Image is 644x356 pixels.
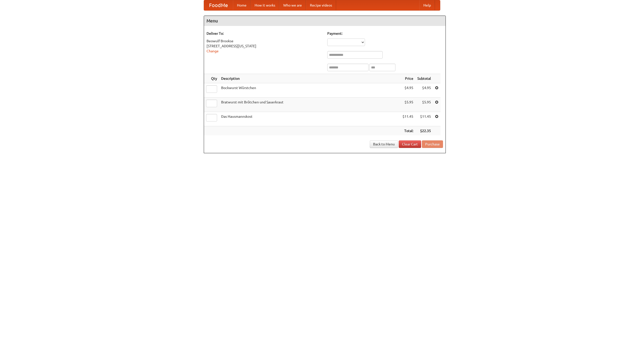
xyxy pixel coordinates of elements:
[415,98,433,112] td: $5.95
[204,74,219,83] th: Qty
[400,98,415,112] td: $5.95
[400,83,415,98] td: $4.95
[399,140,421,148] a: Clear Cart
[207,31,322,36] h5: Deliver To:
[422,140,443,148] button: Purchase
[400,74,415,83] th: Price
[400,112,415,126] td: $11.45
[219,83,400,98] td: Bockwurst Würstchen
[219,112,400,126] td: Das Hausmannskost
[370,140,398,148] a: Back to Menu
[279,0,306,10] a: Who we are
[219,74,400,83] th: Description
[251,0,279,10] a: How it works
[219,98,400,112] td: Bratwurst mit Brötchen und Sauerkraut
[327,31,443,36] h5: Payment:
[419,0,435,10] a: Help
[207,44,322,49] div: [STREET_ADDRESS][US_STATE]
[207,49,219,53] a: Change
[415,83,433,98] td: $4.95
[415,126,433,136] th: $22.35
[306,0,336,10] a: Recipe videos
[204,0,233,10] a: FoodMe
[415,112,433,126] td: $11.45
[207,38,322,44] div: Beowulf Brookse
[233,0,251,10] a: Home
[204,16,446,26] h4: Menu
[400,126,415,136] th: Total:
[415,74,433,83] th: Subtotal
